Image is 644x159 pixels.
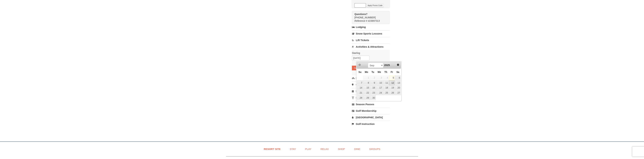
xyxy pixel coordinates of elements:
[316,145,333,153] a: Relax
[365,71,368,73] span: Monday
[354,13,367,15] strong: Questions?
[334,145,349,153] a: Shop
[389,90,395,95] a: 26
[376,76,383,80] span: 3
[357,90,363,95] a: 21
[352,37,389,43] a: Lift Tickets
[352,121,389,127] a: Golf Instruction
[357,95,363,100] a: 28
[352,30,389,37] a: Snow Sports Lessons
[389,80,395,85] a: 12
[391,71,393,73] span: Friday
[352,51,387,55] label: Starting
[363,90,370,95] a: 22
[383,85,389,90] a: 18
[365,145,384,153] a: Groups
[395,80,401,85] a: 13
[389,85,395,90] a: 19
[383,90,389,95] a: 25
[363,80,370,85] a: 8
[372,71,374,73] span: Tuesday
[363,76,370,80] span: 1
[352,24,389,30] a: Lodging
[354,12,383,19] span: [PHONE_NUMBER]
[358,63,361,66] span: Prev
[260,145,285,153] a: Resort Site
[357,85,363,90] a: 14
[370,80,376,85] a: 9
[384,71,387,73] span: Thursday
[389,76,395,80] a: 5
[395,85,401,90] a: 20
[352,95,389,101] a: Dining Events
[376,80,383,85] a: 10
[286,145,300,153] a: Stay
[357,62,362,67] a: Prev
[354,20,367,22] span: Reference #
[395,76,401,80] a: 6
[383,80,389,85] a: 11
[396,62,400,67] a: Next
[370,85,376,90] a: 16
[357,80,363,85] a: 7
[395,90,401,95] a: 27
[358,71,361,73] span: Sunday
[397,63,399,66] span: Next
[366,4,384,7] button: Apply Promo Code
[352,108,389,114] a: Golf Membership
[376,85,383,90] a: 17
[352,66,363,70] button: Search
[352,81,389,88] a: Golf
[363,95,370,100] a: 29
[383,76,389,80] span: 4
[370,76,376,80] span: 2
[352,88,389,94] a: Events
[370,90,376,95] a: 23
[384,64,390,66] span: 2025
[370,95,376,100] a: 30
[368,20,380,22] span: 415897313
[397,71,399,73] span: Saturday
[352,75,389,81] a: Biking
[378,71,381,73] span: Wednesday
[301,145,316,153] a: Play
[350,145,364,153] a: Dine
[352,101,389,107] a: Season Passes
[352,44,389,50] a: Activities & Attractions
[363,85,370,90] a: 15
[376,90,383,95] a: 24
[352,114,389,120] a: [GEOGRAPHIC_DATA]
